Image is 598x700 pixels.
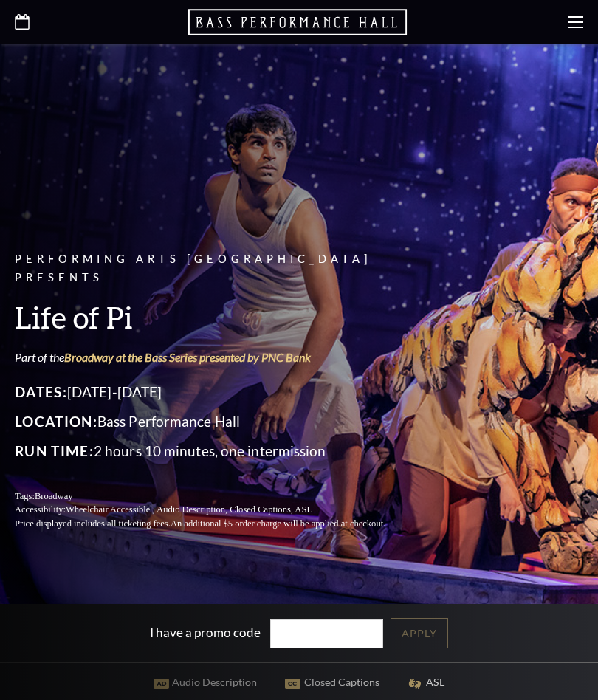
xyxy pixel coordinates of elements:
[15,298,421,336] h3: Life of Pi
[35,491,73,501] span: Broadway
[15,503,421,517] p: Accessibility:
[15,250,421,287] p: Performing Arts [GEOGRAPHIC_DATA] Presents
[150,624,261,639] label: I have a promo code
[15,413,97,430] span: Location:
[15,439,421,463] p: 2 hours 10 minutes, one intermission
[171,518,385,529] span: An additional $5 order charge will be applied at checkout.
[66,504,312,515] span: Wheelchair Accessible , Audio Description, Closed Captions, ASL
[15,517,421,531] p: Price displayed includes all ticketing fees.
[15,442,94,459] span: Run Time:
[15,383,67,400] span: Dates:
[15,380,421,404] p: [DATE]-[DATE]
[64,350,311,364] a: Broadway at the Bass Series presented by PNC Bank
[15,410,421,433] p: Bass Performance Hall
[15,490,421,504] p: Tags:
[15,349,421,366] p: Part of the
